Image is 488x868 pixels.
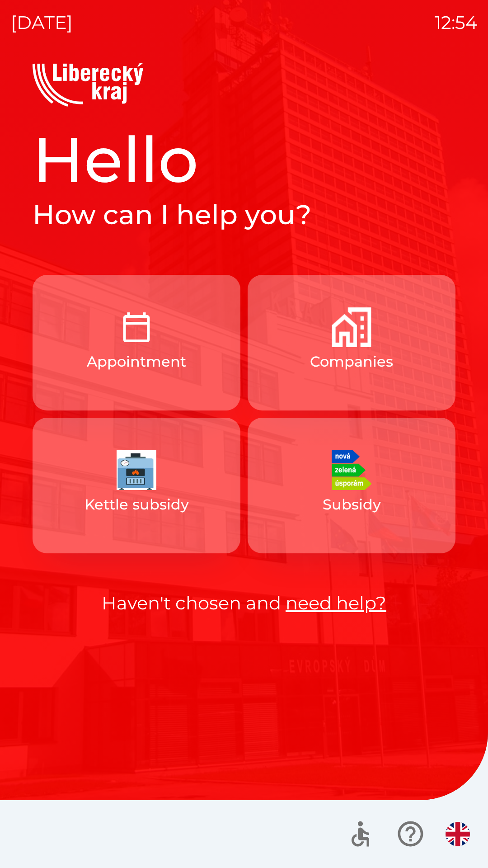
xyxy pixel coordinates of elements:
button: Companies [248,275,455,410]
button: Subsidy [248,418,455,553]
button: Kettle subsidy [33,418,240,553]
img: 6d139dd1-8fc5-49bb-9f2a-630d078e995c.png [332,450,371,490]
p: [DATE] [11,9,73,36]
img: ccf5c2e8-387f-4dcc-af78-ee3ae5191d0b.png [117,307,156,347]
p: 12:54 [435,9,477,36]
img: 5de838b1-4442-480a-8ada-6a724b1569a5.jpeg [117,450,156,490]
img: Logo [33,63,455,107]
h1: Hello [33,121,455,198]
p: Subsidy [323,494,381,515]
p: Haven't chosen and [33,590,455,617]
h2: How can I help you? [33,198,455,231]
img: en flag [446,822,470,846]
p: Companies [310,351,393,373]
p: Kettle subsidy [84,494,189,515]
p: Appointment [87,351,186,373]
button: Appointment [33,275,240,410]
a: need help? [286,592,386,614]
img: 644681bd-e16a-4109-a7b6-918097ae4b70.png [332,307,371,347]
